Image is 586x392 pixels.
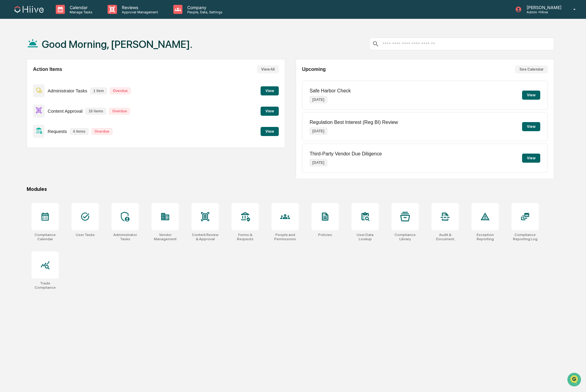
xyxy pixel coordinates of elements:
p: Manage Tasks [65,10,95,14]
div: Start new chat [21,46,99,52]
p: 10 items [85,108,106,115]
a: Powered byPylon [43,102,73,107]
button: View [522,91,540,100]
img: logo [15,6,44,13]
p: [DATE] [310,159,327,166]
span: Pylon [60,103,73,107]
img: 1746055101610-c473b297-6a78-478c-a979-82029cc54cd1 [6,46,17,57]
div: Audit & Document Logs [431,233,459,241]
div: Compliance Calendar [32,233,59,241]
span: Data Lookup [12,88,38,94]
div: Compliance Library [391,233,419,241]
p: Approval Management [117,10,161,14]
h2: Action Items [33,67,62,72]
p: Overdue [110,88,131,94]
p: How can we help? [6,13,110,22]
div: People and Permissions [271,233,299,241]
div: Policies [318,233,332,237]
div: 🔎 [6,88,11,93]
p: Reviews [117,5,161,10]
p: Overdue [109,108,130,115]
h2: Upcoming [302,67,326,72]
p: Regulation Best Interest (Reg BI) Review [310,120,398,125]
div: User Data Lookup [351,233,379,241]
p: 4 items [70,128,88,135]
div: Content Review & Approval [191,233,219,241]
button: View All [257,65,279,73]
p: Requests [48,129,67,134]
div: Vendor Management [151,233,179,241]
button: See Calendar [515,65,548,73]
button: View [261,86,279,95]
p: Calendar [65,5,95,10]
a: 🗄️Attestations [42,74,78,85]
p: Overdue [92,128,112,135]
p: [PERSON_NAME] [522,5,564,10]
div: User Tasks [76,233,95,237]
span: Preclearance [12,76,39,82]
button: View [522,154,540,163]
a: 🔎Data Lookup [4,85,41,96]
div: Administrator Tasks [112,233,139,241]
p: [DATE] [310,96,327,103]
a: 🖐️Preclearance [4,74,42,85]
p: Administrator Tasks [48,88,87,93]
div: 🖐️ [6,77,11,82]
p: [DATE] [310,128,327,135]
iframe: Open customer support [567,372,583,388]
a: View [261,88,279,93]
input: Clear [16,28,100,34]
p: Content Approval [48,108,82,114]
button: View [522,122,540,131]
div: We're available if you need us! [21,52,77,57]
div: Exception Reporting [471,233,499,241]
p: Safe Harbor Check [310,88,351,94]
button: View [261,107,279,116]
p: Admin • Hiive [522,10,564,14]
h1: Good Morning, [PERSON_NAME]. [42,38,192,50]
div: Trade Compliance [32,281,59,290]
div: Modules [27,186,554,192]
div: Compliance Reporting Log [511,233,539,241]
a: View [261,128,279,134]
button: View [261,127,279,136]
div: 🗄️ [44,77,49,82]
p: Third-Party Vendor Due Diligence [310,151,382,157]
span: Attestations [50,76,75,82]
div: Forms & Requests [231,233,259,241]
p: 1 item [90,88,107,94]
p: Company [182,5,225,10]
p: People, Data, Settings [182,10,225,14]
a: View [261,108,279,114]
button: Start new chat [103,48,110,55]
